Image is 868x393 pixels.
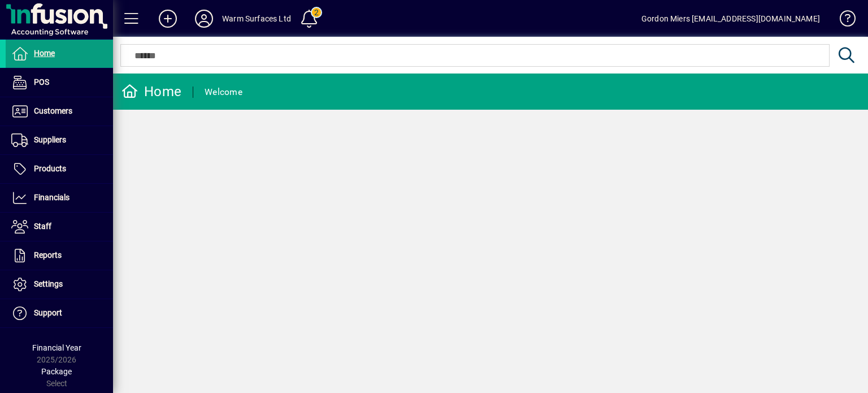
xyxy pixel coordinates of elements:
span: Products [34,164,66,173]
a: Support [6,299,113,327]
span: Suppliers [34,135,66,144]
a: Settings [6,270,113,299]
span: Support [34,308,62,317]
button: Add [150,8,186,29]
a: Reports [6,241,113,270]
a: Knowledge Base [831,2,854,39]
span: Financial Year [32,343,81,352]
span: POS [34,77,49,87]
span: Customers [34,106,72,115]
span: Financials [34,193,70,202]
button: Profile [186,8,222,29]
a: Staff [6,213,113,241]
a: Customers [6,97,113,126]
a: Suppliers [6,126,113,154]
span: Settings [34,279,63,288]
a: Financials [6,184,113,212]
div: Welcome [205,83,242,101]
div: Home [121,83,181,101]
div: Warm Surfaces Ltd [222,10,291,28]
a: POS [6,68,113,97]
a: Products [6,155,113,183]
span: Staff [34,222,51,231]
div: Gordon Miers [EMAIL_ADDRESS][DOMAIN_NAME] [641,10,820,28]
span: Reports [34,251,62,260]
span: Package [41,367,72,376]
span: Home [34,49,55,58]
